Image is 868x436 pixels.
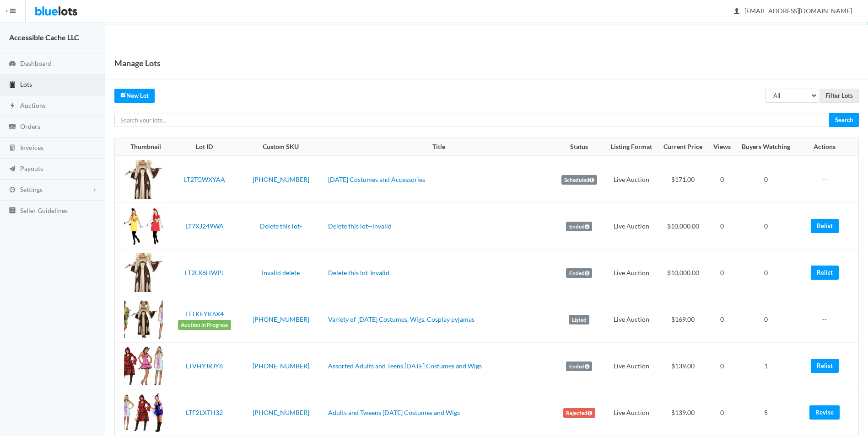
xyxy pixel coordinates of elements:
a: LTVHYJRJY6 [186,362,223,370]
span: Lots [20,80,32,88]
a: Adults and Tweens [DATE] Costumes and Wigs [328,409,460,416]
span: Auctions [20,101,46,109]
a: Relist [811,219,839,233]
th: Thumbnail [115,138,171,156]
th: Views [708,138,735,156]
strong: Accessible Cache LLC [9,33,79,42]
td: Live Auction [605,343,658,389]
td: 1 [735,343,796,389]
label: Scheduled [561,175,597,185]
a: Assorted Adults and Teens [DATE] Costumes and Wigs [328,362,482,370]
td: Live Auction [605,296,658,343]
td: $10,000.00 [658,203,708,250]
a: createNew Lot [114,89,155,103]
label: Rejected [563,408,595,418]
td: 0 [735,156,796,203]
td: 0 [735,250,796,296]
td: -- [796,156,858,203]
a: [PHONE_NUMBER] [253,175,309,183]
span: Dashboard [20,59,52,67]
th: Title [324,138,554,156]
a: Relist [811,359,839,373]
h1: Manage Lots [114,56,161,70]
td: 0 [708,156,735,203]
span: Invoices [20,144,43,151]
td: $171.00 [658,156,708,203]
a: [PHONE_NUMBER] [253,315,309,323]
td: 0 [735,296,796,343]
ion-icon: paper plane [8,165,17,174]
ion-icon: cog [8,186,17,195]
a: Delete this lot-Invalid [328,269,389,276]
td: Live Auction [605,250,658,296]
td: 0 [708,296,735,343]
td: 0 [708,389,735,436]
a: Variety of [DATE] Costumes, Wigs, Cosplay pyjamas [328,315,474,323]
span: [EMAIL_ADDRESS][DOMAIN_NAME] [734,7,852,15]
td: Live Auction [605,156,658,203]
th: Listing Format [605,138,658,156]
th: Buyers Watching [735,138,796,156]
th: Custom SKU [237,138,324,156]
a: [PHONE_NUMBER] [253,409,309,416]
ion-icon: cash [8,123,17,132]
label: Ended [566,268,592,278]
td: -- [796,296,858,343]
th: Current Price [658,138,708,156]
th: Status [553,138,605,156]
a: LT7XJ249WA [185,222,224,230]
ion-icon: calculator [8,144,17,153]
td: Live Auction [605,389,658,436]
td: 0 [708,250,735,296]
a: Delete this lot--invalid [328,222,392,230]
th: Lot ID [171,138,237,156]
span: Auction in Progress [178,320,231,330]
td: $139.00 [658,389,708,436]
a: [DATE] Costumes and Accessories [328,175,425,183]
a: Delete this lot- [260,222,302,230]
ion-icon: speedometer [8,60,17,69]
ion-icon: person [732,7,741,16]
a: Revise [809,405,840,420]
ion-icon: flash [8,102,17,111]
a: Invalid delete [262,269,300,276]
a: Relist [811,266,839,280]
a: [PHONE_NUMBER] [253,362,309,370]
td: $139.00 [658,343,708,389]
a: LTF2LXTH32 [186,409,223,416]
th: Actions [796,138,858,156]
ion-icon: list box [8,207,17,215]
label: Ended [566,362,592,372]
td: $10,000.00 [658,250,708,296]
input: Search [829,113,859,127]
span: Payouts [20,165,43,172]
input: Filter Lots [819,89,859,103]
td: 0 [708,343,735,389]
label: Ended [566,222,592,232]
span: Settings [20,186,43,193]
td: Live Auction [605,203,658,250]
span: Seller Guidelines [20,207,68,214]
td: 5 [735,389,796,436]
a: LTTKFYK6X4 [185,310,224,318]
td: $169.00 [658,296,708,343]
a: LT2LX6HWPJ [185,269,224,276]
td: 0 [708,203,735,250]
a: LT2TGWXYAA [184,175,225,183]
label: Listed [569,315,589,325]
input: Search your lots... [114,113,830,127]
td: 0 [735,203,796,250]
span: Orders [20,122,40,130]
ion-icon: clipboard [8,81,17,90]
ion-icon: create [120,92,126,98]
